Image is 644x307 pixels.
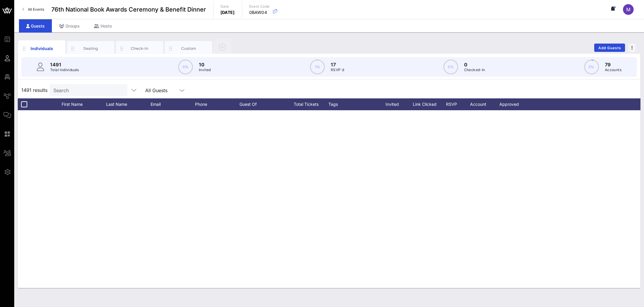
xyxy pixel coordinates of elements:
div: All Guests [145,88,167,93]
p: 79 [605,61,621,68]
div: Tags [328,98,379,110]
div: Link Clicked [411,98,444,110]
span: 1491 results [21,87,47,94]
p: Checked-In [464,67,485,73]
p: 0 [464,61,485,68]
div: Hosts [87,19,119,33]
p: Date [220,4,235,9]
span: Add Guests [598,46,621,50]
p: 0BAW04 [249,9,270,15]
div: Seating [78,46,104,51]
span: M [626,7,630,12]
div: Phone [195,98,239,110]
div: Guest Of [239,98,284,110]
div: Groups [52,19,87,33]
div: Invited [379,98,411,110]
div: Last Name [106,98,151,110]
p: Total Individuals [50,67,79,73]
div: All Guests [142,84,189,96]
div: RSVP [444,98,465,110]
p: 17 [331,61,344,68]
button: Add Guests [594,44,625,52]
p: 1491 [50,61,79,68]
span: 76th National Book Awards Ceremony & Benefit Dinner [51,5,206,14]
p: Invited [199,67,211,73]
p: Event Code [249,4,270,9]
div: Guests [19,19,52,33]
div: Total Tickets [284,98,328,110]
div: Email [151,98,195,110]
p: RSVP`d [331,67,344,73]
div: Individuals [29,45,55,52]
div: M [623,4,634,15]
span: All Events [28,7,44,12]
div: Account [465,98,497,110]
p: 10 [199,61,211,68]
p: Accounts [605,67,621,73]
a: All Events [19,5,48,14]
div: Custom [175,46,202,51]
div: First Name [62,98,106,110]
div: Check-In [127,46,153,51]
div: Approved [497,98,527,110]
p: [DATE] [220,9,235,15]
